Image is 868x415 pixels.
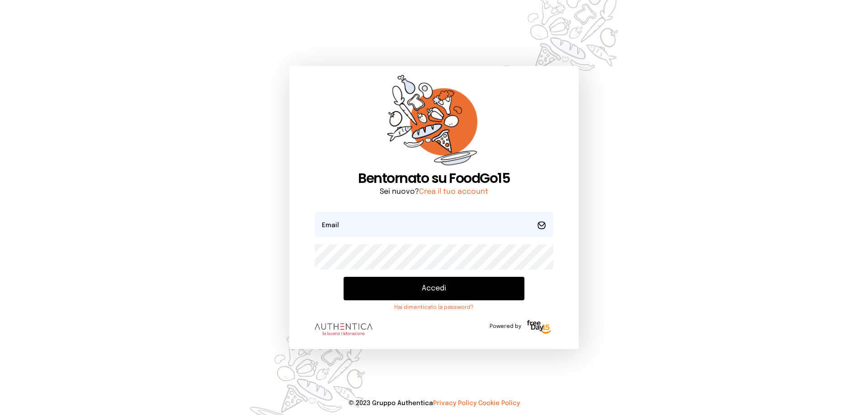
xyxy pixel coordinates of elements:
img: logo.8f33a47.png [315,323,373,335]
a: Cookie Policy [478,400,520,406]
p: © 2023 Gruppo Authentica [14,399,854,408]
h1: Bentornato su FoodGo15 [315,170,553,187]
a: Hai dimenticato la password? [344,304,524,311]
button: Accedi [344,277,524,300]
p: Sei nuovo? [315,187,553,197]
a: Privacy Policy [433,400,476,406]
img: logo-freeday.3e08031.png [525,318,553,336]
a: Crea il tuo account [419,188,488,196]
span: Powered by [490,323,521,330]
img: sticker-orange.65babaf.png [387,75,481,170]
